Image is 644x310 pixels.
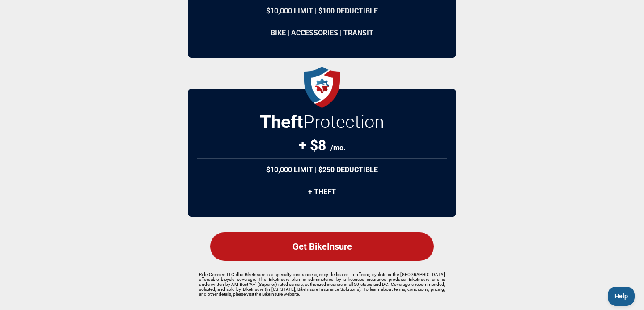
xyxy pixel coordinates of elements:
div: + $8 [299,137,346,154]
strong: Theft [260,111,303,132]
div: Bike | Accessories | Transit [197,22,447,44]
div: + Theft [197,181,447,203]
span: /mo. [330,144,346,152]
iframe: Toggle Customer Support [608,287,635,306]
p: Ride Covered LLC dba BikeInsure is a specialty insurance agency dedicated to offering cyclists in... [199,272,445,297]
h2: Protection [260,111,384,132]
div: $10,000 Limit | $250 Deductible [197,158,447,181]
div: Get BikeInsure [210,232,434,261]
